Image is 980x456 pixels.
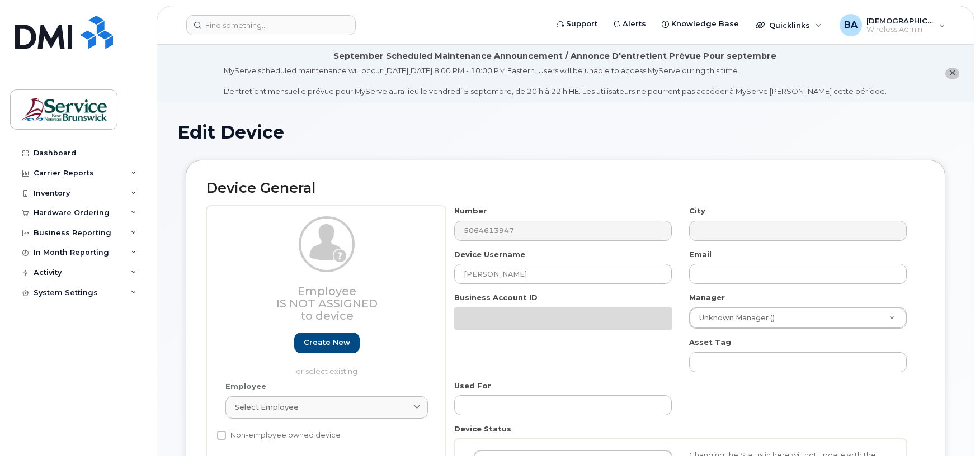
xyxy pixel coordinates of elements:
[217,431,226,440] input: Non-employee owned device
[692,313,775,323] span: Unknown Manager ()
[333,50,776,62] div: September Scheduled Maintenance Announcement / Annonce D'entretient Prévue Pour septembre
[217,429,341,442] label: Non-employee owned device
[276,297,378,310] span: Is not assigned
[689,337,731,348] label: Asset Tag
[294,332,360,353] a: Create new
[454,424,511,434] label: Device Status
[224,65,887,97] div: MyServe scheduled maintenance will occur [DATE][DATE] 8:00 PM - 10:00 PM Eastern. Users will be u...
[225,396,428,419] a: Select employee
[945,68,959,79] button: close notification
[177,122,954,142] h1: Edit Device
[225,366,428,377] p: or select existing
[300,309,354,322] span: to device
[454,292,538,303] label: Business Account ID
[206,180,925,196] h2: Device General
[454,249,525,260] label: Device Username
[689,249,712,260] label: Email
[454,206,487,216] label: Number
[454,381,491,391] label: Used For
[225,285,428,322] h3: Employee
[689,206,705,216] label: City
[689,292,725,303] label: Manager
[225,381,266,392] label: Employee
[690,308,906,328] a: Unknown Manager ()
[235,402,299,412] span: Select employee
